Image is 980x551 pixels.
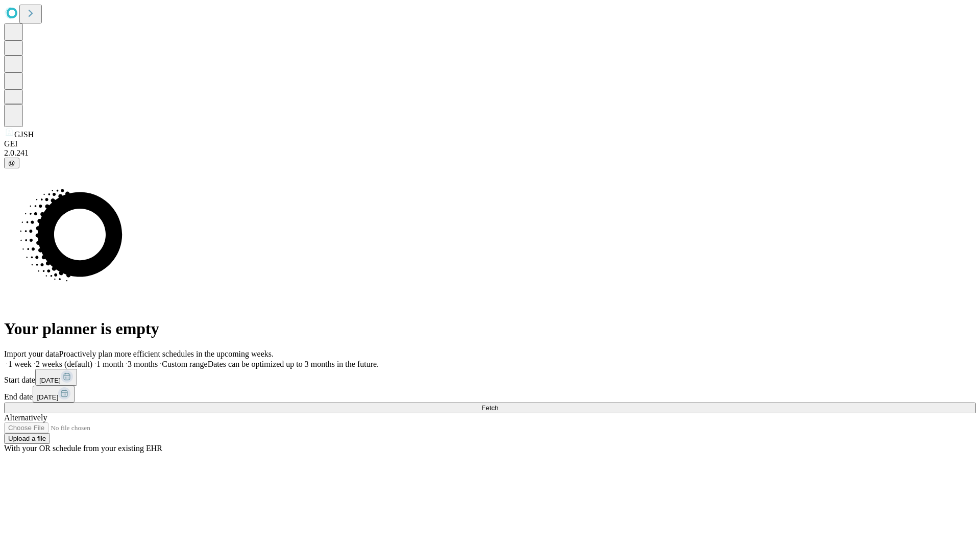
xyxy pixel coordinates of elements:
button: Fetch [4,403,976,413]
span: Dates can be optimized up to 3 months in the future. [208,360,379,368]
div: Start date [4,369,976,386]
div: GEI [4,139,976,148]
span: [DATE] [37,393,58,401]
span: With your OR schedule from your existing EHR [4,444,162,453]
span: 1 week [8,360,32,368]
div: End date [4,386,976,403]
span: 3 months [128,360,158,368]
span: Import your data [4,349,59,358]
button: Upload a file [4,433,50,444]
button: [DATE] [35,369,77,386]
span: GJSH [14,130,34,139]
span: 1 month [96,360,124,368]
span: @ [8,159,15,167]
span: Alternatively [4,413,47,422]
button: @ [4,158,19,168]
div: 2.0.241 [4,148,976,158]
button: [DATE] [33,386,75,403]
span: 2 weeks (default) [36,360,92,368]
span: [DATE] [39,377,61,384]
h1: Your planner is empty [4,319,976,338]
span: Fetch [481,404,498,412]
span: Custom range [162,360,207,368]
span: Proactively plan more efficient schedules in the upcoming weeks. [59,349,274,358]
